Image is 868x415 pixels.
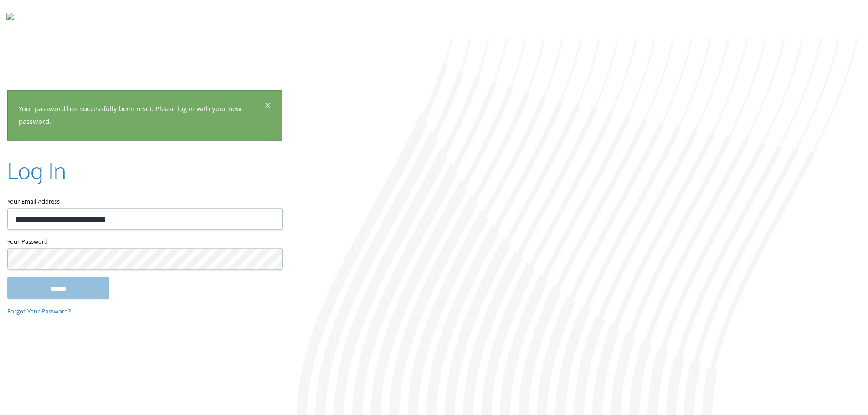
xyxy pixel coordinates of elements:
label: Your Password [7,237,282,248]
span: × [265,97,271,115]
p: Your password has successfully been reset. Please log in with your new password. [19,103,263,129]
button: Dismiss alert [265,101,271,112]
h2: Log In [7,155,66,186]
a: Forgot Your Password? [7,307,71,317]
img: todyl-logo-dark.svg [6,10,14,28]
